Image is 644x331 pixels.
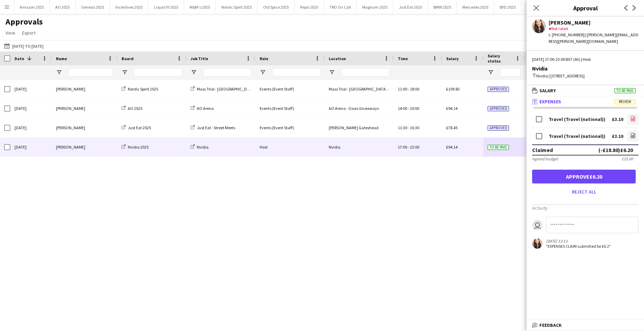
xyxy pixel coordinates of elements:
[539,322,562,328] span: Feedback
[527,320,644,330] mat-expansion-panel-header: Feedback
[203,68,251,76] input: Job Title Filter Input
[122,56,134,61] span: Board
[532,156,558,161] div: Agreed budget
[122,144,148,150] a: Nvidia 2025
[457,0,494,14] button: Mercedes 2025
[122,106,142,111] a: AO 2025
[56,69,62,75] button: Open Filter Menu
[428,0,457,14] button: BMW 2025
[52,138,117,157] div: [PERSON_NAME]
[494,0,521,14] button: BYD 2025
[52,79,117,98] div: [PERSON_NAME]
[6,30,15,36] span: View
[532,146,553,153] div: Claimed
[446,106,458,111] span: £94.14
[191,106,214,111] a: AO Arena
[329,69,335,75] button: Open Filter Menu
[546,238,611,244] div: [DATE] 13:13
[527,107,644,258] div: ExpensesReview
[258,0,295,14] button: Old Spice 2025
[15,56,24,61] span: Date
[3,42,45,50] button: [DATE] to [DATE]
[197,106,214,111] span: AO Arena
[410,106,419,111] span: 20:00
[614,88,636,93] span: To be paid
[341,68,390,76] input: Location Filter Input
[398,106,407,111] span: 14:00
[197,125,235,130] span: Just Eat - Street Meets
[10,79,52,98] div: [DATE]
[76,0,110,14] button: Genesis 2025
[527,3,644,12] h3: Approval
[325,99,394,118] div: AO Arena - Oasis Giveaways
[10,118,52,137] div: [DATE]
[521,0,554,14] button: Nvidia 2025
[488,145,509,150] span: To be paid
[22,30,36,36] span: Export
[410,86,419,92] span: 18:00
[539,98,561,105] span: Expenses
[549,134,605,139] div: Travel (Travel (national))
[532,205,638,211] h3: Activity
[614,99,636,104] span: Review
[532,65,638,72] div: Nvidia
[408,86,409,92] span: -
[612,134,623,139] div: £3.10
[324,0,357,14] button: TRO On Call
[3,28,18,37] a: View
[325,79,394,98] div: Mass Trial - [GEOGRAPHIC_DATA] OSM
[488,69,494,75] button: Open Filter Menu
[184,0,216,14] button: M&M's 2025
[357,0,393,14] button: Magnum 2025
[110,0,148,14] button: Incentives 2025
[612,117,623,122] div: £3.10
[393,0,428,14] button: Just Eat 2025
[10,99,52,118] div: [DATE]
[191,56,208,61] span: Job Title
[532,186,636,197] button: Reject all
[532,56,638,63] div: [DATE] 17:00-23:00 BST (6h) | Host
[446,144,458,150] span: £94.14
[128,125,151,130] span: Just Eat 2025
[52,99,117,118] div: [PERSON_NAME]
[122,86,158,92] a: Nordic Spirit 2025
[191,86,264,92] a: Mass Trial - [GEOGRAPHIC_DATA] OSM
[408,106,409,111] span: -
[532,238,542,249] app-user-avatar: Beth Lyons
[197,86,264,92] span: Mass Trial - [GEOGRAPHIC_DATA] OSM
[488,53,512,64] span: Salary status
[549,117,605,122] div: Travel (Travel (national))
[488,106,509,111] span: Approved
[68,68,113,76] input: Name Filter Input
[539,87,556,94] span: Salary
[446,86,460,92] span: £109.83
[10,138,52,157] div: [DATE]
[191,69,197,75] button: Open Filter Menu
[622,156,633,161] div: £25.00
[398,125,407,130] span: 11:30
[122,125,151,130] a: Just Eat 2025
[410,125,419,130] span: 16:30
[50,0,76,14] button: AO 2025
[191,144,209,150] a: Nvidia
[122,69,128,75] button: Open Filter Menu
[446,125,458,130] span: £78.45
[527,96,644,107] mat-expansion-panel-header: ExpensesReview
[329,56,346,61] span: Location
[191,125,235,130] a: Just Eat - Street Meets
[446,56,459,61] span: Salary
[598,146,633,153] div: (-£18.80) £6.20
[256,138,325,157] div: Host
[532,170,636,183] button: Approve£6.20
[410,144,419,150] span: 23:00
[325,118,394,137] div: [PERSON_NAME] Gateshead
[325,138,394,157] div: Nvidia
[408,144,409,150] span: -
[134,68,182,76] input: Board Filter Input
[128,144,148,150] span: Nvidia 2025
[488,87,509,92] span: Approved
[398,86,407,92] span: 11:00
[256,79,325,98] div: Events (Event Staff)
[398,144,407,150] span: 17:00
[546,244,611,249] div: "EXPENSES CLAIM submitted for £6.2"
